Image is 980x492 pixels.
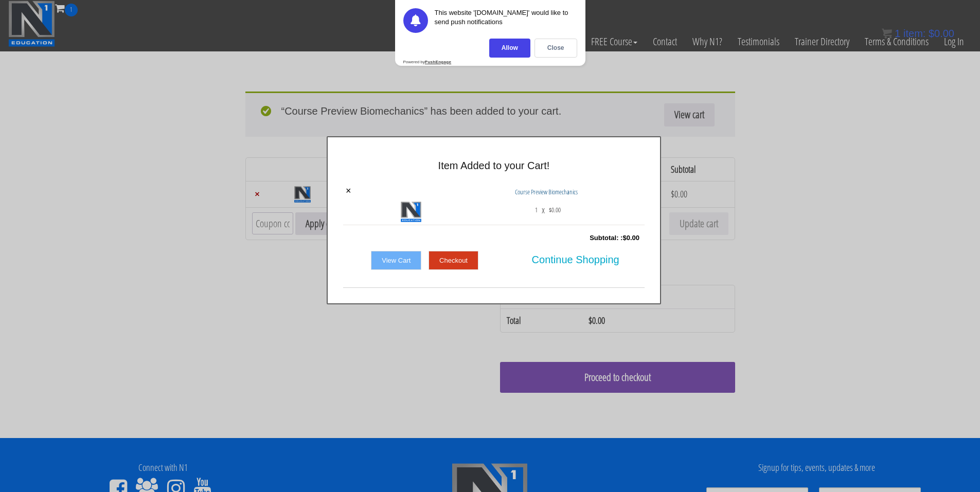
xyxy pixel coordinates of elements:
div: Allow [489,39,530,58]
div: Close [534,39,577,58]
a: × [346,186,351,195]
strong: PushEngage [425,60,451,64]
bdi: 0.00 [622,234,639,242]
div: Powered by [403,60,452,64]
span: $ [622,234,626,242]
span: Course Preview Biomechanics [515,187,578,196]
div: Subtotal: : [343,228,645,248]
span: Continue Shopping [532,249,619,270]
p: x [542,202,545,218]
span: 1 [535,202,538,218]
div: This website '[DOMAIN_NAME]' would like to send push notifications [435,8,577,33]
img: Course Preview Biomechanics [401,202,421,222]
span: Item Added to your Cart! [438,160,550,171]
bdi: 0.00 [549,205,561,214]
a: Checkout [429,251,478,270]
a: View Cart [371,251,421,270]
span: $ [549,205,551,214]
